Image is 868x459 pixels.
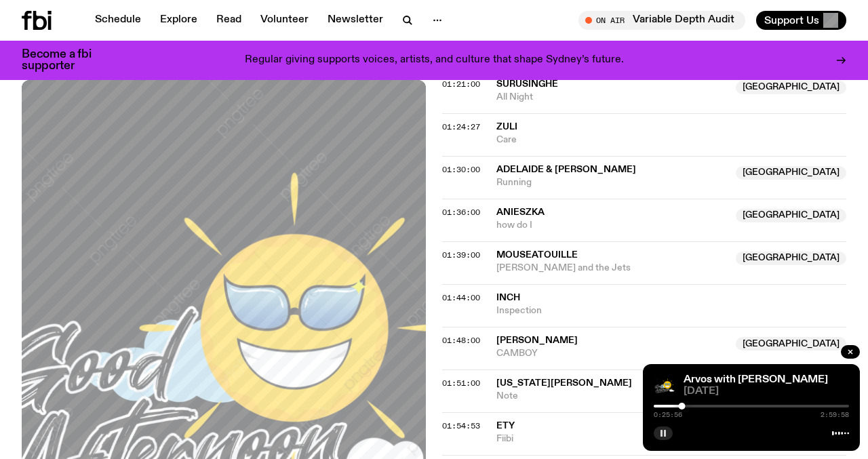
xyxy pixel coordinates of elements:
[496,433,846,445] span: Fiibi
[736,252,846,265] span: [GEOGRAPHIC_DATA]
[756,11,846,30] button: Support Us
[736,166,846,180] span: [GEOGRAPHIC_DATA]
[22,49,108,72] h3: Become a fbi supporter
[442,166,480,174] button: 01:30:00
[736,337,846,351] span: [GEOGRAPHIC_DATA]
[442,337,480,344] button: 01:48:00
[654,375,675,397] img: A stock image of a grinning sun with sunglasses, with the text Good Afternoon in cursive
[496,304,846,317] span: Inspection
[442,252,480,259] button: 01:39:00
[442,378,480,388] span: 01:51:00
[442,422,480,430] button: 01:54:53
[496,207,545,217] span: Anieszka
[496,91,728,104] span: All Night
[442,209,480,216] button: 01:36:00
[319,11,391,30] a: Newsletter
[496,250,578,260] span: Mouseatouille
[442,123,480,131] button: 01:24:27
[245,54,624,66] p: Regular giving supports voices, artists, and culture that shape Sydney’s future.
[654,412,682,418] span: 0:25:56
[496,347,728,360] span: CAMBOY
[736,81,846,94] span: [GEOGRAPHIC_DATA]
[496,336,578,345] span: [PERSON_NAME]
[87,11,149,30] a: Schedule
[442,207,480,218] span: 01:36:00
[496,134,846,146] span: Care
[252,11,317,30] a: Volunteer
[496,421,515,431] span: Ety
[496,176,728,189] span: Running
[496,219,728,232] span: how do I
[442,164,480,175] span: 01:30:00
[208,11,250,30] a: Read
[496,262,728,275] span: [PERSON_NAME] and the Jets
[496,122,517,132] span: ZULI
[442,294,480,302] button: 01:44:00
[496,165,636,174] span: Adelaide & [PERSON_NAME]
[442,380,480,387] button: 01:51:00
[496,390,728,403] span: Note
[442,250,480,260] span: 01:39:00
[442,335,480,346] span: 01:48:00
[496,79,558,89] span: Surusinghe
[578,11,745,30] button: On AirVariable Depth Audit
[442,81,480,88] button: 01:21:00
[684,374,828,385] a: Arvos with [PERSON_NAME]
[442,79,480,89] span: 01:21:00
[496,293,520,302] span: Inch
[442,420,480,431] span: 01:54:53
[442,121,480,132] span: 01:24:27
[736,209,846,222] span: [GEOGRAPHIC_DATA]
[684,386,849,397] span: [DATE]
[152,11,205,30] a: Explore
[764,14,819,26] span: Support Us
[442,292,480,303] span: 01:44:00
[496,378,632,388] span: [US_STATE][PERSON_NAME]
[821,412,849,418] span: 2:59:58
